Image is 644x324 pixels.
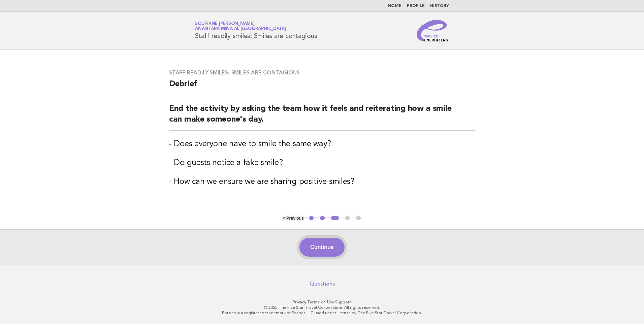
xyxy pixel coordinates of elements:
a: Privacy [293,300,306,304]
button: 3 [330,215,340,222]
button: 2 [319,215,326,222]
button: Continue [299,238,344,257]
a: Questions [310,281,335,287]
p: © 2025 The Five Star Travel Corporation. All rights reserved. [116,305,528,310]
a: Profile [407,4,425,8]
h2: Debrief [169,79,475,95]
a: Support [335,300,352,304]
span: Anantara Mina al [GEOGRAPHIC_DATA] [195,27,286,31]
h3: Staff readily smiles: Smiles are contagious [169,69,475,76]
a: History [430,4,449,8]
button: < Previous [282,216,303,221]
a: Soufiane [PERSON_NAME]Anantara Mina al [GEOGRAPHIC_DATA] [195,22,286,31]
h3: - Do guests notice a fake smile? [169,158,475,168]
button: 1 [308,215,315,222]
h1: Staff readily smiles: Smiles are contagious [195,22,317,39]
h3: - Does everyone have to smile the same way? [169,139,475,150]
p: · · [116,299,528,305]
h2: End the activity by asking the team how it feels and reiterating how a smile can make someone's day. [169,103,475,131]
a: Home [388,4,401,8]
p: Forbes is a registered trademark of Forbes LLC used under license by The Five Star Travel Corpora... [116,310,528,316]
a: Terms of Use [307,300,334,304]
img: Service Energizers [417,20,449,41]
h3: - How can we ensure we are sharing positive smiles? [169,176,475,187]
